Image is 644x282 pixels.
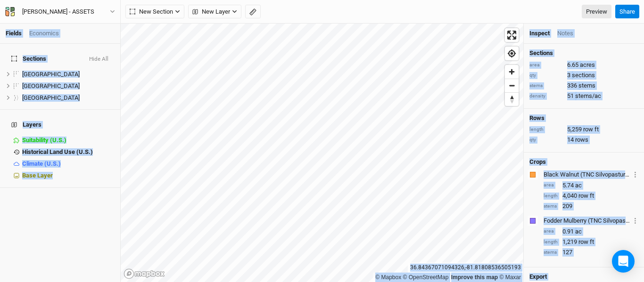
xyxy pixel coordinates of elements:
[575,92,601,100] span: stems/ac
[29,29,59,38] div: Economics
[529,114,638,122] h4: Rows
[529,62,562,69] div: area
[22,7,94,16] div: Kausch - ASSETS
[499,274,521,281] a: Maxar
[544,217,630,225] div: Fodder Mulberry (TNC Silvopasture)
[124,268,165,279] a: Mapbox logo
[557,29,573,38] div: Notes
[22,71,115,78] div: Goat Field
[6,115,115,134] h4: Layers
[578,238,594,246] span: row ft
[544,182,558,189] div: area
[22,94,80,101] span: [GEOGRAPHIC_DATA]
[505,47,519,60] button: Find my location
[22,160,115,168] div: Climate (U.S.)
[572,71,595,80] span: sections
[529,71,638,80] div: 3
[5,7,116,17] button: [PERSON_NAME] - ASSETS
[544,249,558,256] div: stems
[632,215,638,226] button: Crop Usage
[529,126,562,133] div: length
[408,263,523,273] div: 36.84367071094326 , -81.81808536505193
[578,192,594,200] span: row ft
[529,49,638,57] h4: Sections
[505,79,519,92] span: Zoom out
[529,125,638,134] div: 5,259
[529,92,638,100] div: 51
[612,250,635,273] div: Open Intercom Messenger
[578,81,595,90] span: stems
[22,137,115,144] div: Suitability (U.S.)
[529,72,562,79] div: qty
[505,92,519,106] button: Reset bearing to north
[192,7,230,16] span: New Layer
[544,227,638,236] div: 0.91
[529,273,638,281] h4: Export
[125,5,184,19] button: New Section
[22,7,94,16] div: [PERSON_NAME] - ASSETS
[22,148,93,155] span: Historical Land Use (U.S.)
[403,274,449,281] a: OpenStreetMap
[11,55,46,63] span: Sections
[544,170,630,179] div: Black Walnut (TNC Silvopasture)
[505,65,519,79] button: Zoom in
[529,93,562,100] div: density
[632,169,638,180] button: Crop Usage
[529,29,550,38] div: Inspect
[22,137,66,144] span: Suitability (U.S.)
[575,227,582,236] span: ac
[583,125,599,134] span: row ft
[89,56,109,63] button: Hide All
[529,136,638,144] div: 14
[6,30,22,37] a: Fields
[375,274,401,281] a: Mapbox
[544,228,558,235] div: area
[22,94,115,102] div: Upper Goat Field
[529,137,562,144] div: qty
[544,181,638,190] div: 5.74
[529,82,562,89] div: stems
[575,136,588,144] span: rows
[615,5,639,19] button: Share
[544,239,558,246] div: length
[544,248,638,257] div: 127
[529,61,638,69] div: 6.65
[22,148,115,156] div: Historical Land Use (U.S.)
[529,158,546,166] h4: Crops
[544,203,558,210] div: stems
[544,238,638,246] div: 1,219
[245,5,261,19] button: Shortcut: M
[22,71,80,78] span: [GEOGRAPHIC_DATA]
[505,79,519,92] button: Zoom out
[575,181,582,190] span: ac
[188,5,241,19] button: New Layer
[529,81,638,90] div: 336
[451,274,498,281] a: Improve this map
[544,192,638,200] div: 4,040
[505,28,519,42] button: Enter fullscreen
[22,82,115,90] div: South Field
[580,61,595,69] span: acres
[505,93,519,106] span: Reset bearing to north
[22,172,53,179] span: Base Layer
[22,160,61,167] span: Climate (U.S.)
[130,7,173,16] span: New Section
[22,82,80,89] span: [GEOGRAPHIC_DATA]
[582,5,611,19] a: Preview
[121,24,523,282] canvas: Map
[544,193,558,200] div: length
[22,172,115,179] div: Base Layer
[544,202,638,210] div: 209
